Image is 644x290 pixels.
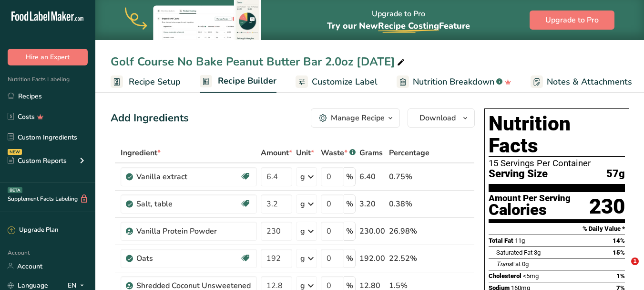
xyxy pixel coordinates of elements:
h1: Nutrition Facts [489,113,625,157]
div: 230.00 [359,226,385,237]
i: Trans [496,260,512,268]
a: Notes & Attachments [531,71,632,93]
span: Cholesterol [489,272,521,279]
div: Vanilla extract [136,171,240,183]
div: Manage Recipe [331,112,385,124]
span: Percentage [389,147,429,159]
span: Recipe Builder [218,75,276,87]
div: Custom Reports [8,156,67,166]
section: % Daily Value * [489,223,625,235]
a: Customize Label [296,71,378,93]
div: g [300,198,305,210]
button: Upgrade to Pro [530,11,614,30]
button: Hire an Expert [8,49,88,65]
div: g [300,253,305,264]
span: Download [419,112,456,124]
span: Fat [496,260,521,268]
span: Total Fat [489,237,513,244]
a: Nutrition Breakdown [397,71,511,93]
div: 22.52% [389,253,429,264]
span: 0g [522,260,529,268]
span: Recipe Setup [129,75,181,88]
div: 0.75% [389,171,429,183]
span: 15% [613,249,625,256]
span: <5mg [523,272,539,279]
span: 57g [606,168,625,180]
span: Upgrade to Pro [545,14,599,26]
div: Waste [321,147,356,159]
span: Unit [296,147,314,159]
div: NEW [8,149,22,155]
div: 230 [589,194,625,219]
span: Amount [261,147,292,159]
div: g [300,171,305,183]
iframe: Intercom live chat [612,258,634,280]
a: Recipe Setup [111,71,181,93]
div: Calories [489,203,571,217]
div: Add Ingredients [111,110,189,126]
div: 26.98% [389,226,429,237]
span: Nutrition Breakdown [413,75,494,88]
span: 3g [534,249,541,256]
button: Download [408,108,475,128]
button: Manage Recipe [311,108,400,128]
span: 14% [613,237,625,244]
span: Ingredient [121,147,161,159]
div: Salt, table [136,198,240,210]
span: Recipe Costing [378,20,439,32]
span: Serving Size [489,168,548,180]
div: Upgrade Plan [8,226,58,235]
div: Oats [136,253,240,264]
span: Grams [359,147,383,159]
span: Try our New Feature [327,20,470,32]
div: Amount Per Serving [489,194,571,203]
span: Saturated Fat [496,249,532,256]
a: Recipe Builder [200,70,276,93]
div: 6.40 [359,171,385,183]
div: Upgrade to Pro [327,0,470,40]
span: 11g [515,237,525,244]
span: Notes & Attachments [547,75,632,88]
span: Customize Label [312,75,378,88]
div: 15 Servings Per Container [489,159,625,168]
div: 192.00 [359,253,385,264]
div: Golf Course No Bake Peanut Butter Bar 2.0oz [DATE] [111,53,407,70]
div: 0.38% [389,198,429,210]
div: 3.20 [359,198,385,210]
div: Vanilla Protein Powder [136,226,251,237]
span: 1 [631,258,639,265]
div: BETA [8,187,22,193]
div: g [300,226,305,237]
